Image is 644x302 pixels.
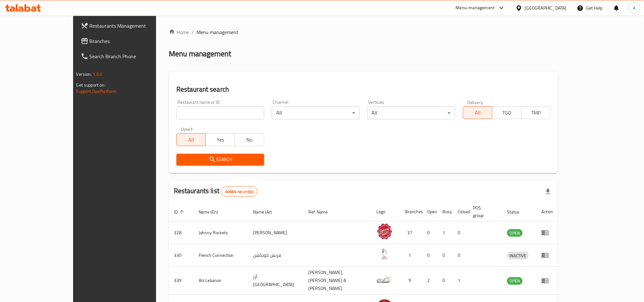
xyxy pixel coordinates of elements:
a: Restaurants Management [76,18,181,33]
nav: breadcrumb [169,28,558,36]
td: 0 [422,244,438,267]
h2: Restaurants list [174,186,258,197]
span: 1.0.0 [93,70,103,78]
span: Name (Ar) [253,208,280,216]
span: OPEN [507,277,523,284]
th: Action [536,202,558,221]
span: POS group [473,204,495,219]
div: Total records count [221,186,257,197]
h2: Menu management [169,49,231,59]
td: 0 [422,221,438,244]
div: Menu [541,229,553,236]
label: Upsell [181,127,193,131]
span: Search [182,156,259,164]
span: A [633,4,636,11]
span: Name (En) [199,208,227,216]
td: أرز [GEOGRAPHIC_DATA] [248,267,303,295]
button: Search [176,154,264,165]
a: Branches [76,33,181,49]
td: فرنش كونكشن [248,244,303,267]
img: French Connection [377,246,393,262]
a: Search Branch Phone [76,49,181,64]
div: OPEN [507,277,523,285]
img: Johnny Rockets [377,223,393,239]
td: 2 [422,267,438,295]
th: Busy [438,202,453,221]
th: Open [422,202,438,221]
span: Status [507,208,528,216]
td: 0 [438,267,453,295]
span: ID [174,208,186,216]
th: Closed [453,202,468,221]
th: Logo [372,202,400,221]
span: INACTIVE [507,252,529,259]
th: Branches [400,202,422,221]
span: TGO [495,108,519,117]
button: TMP [521,106,551,119]
div: INACTIVE [507,252,529,259]
td: [PERSON_NAME],[PERSON_NAME] & [PERSON_NAME] [303,267,372,295]
span: Yes [208,135,232,144]
span: 40684 record(s) [221,189,257,195]
span: Menu management [196,28,239,36]
span: Search Branch Phone [90,53,175,60]
td: [PERSON_NAME] [248,221,303,244]
span: Get support on: [76,81,106,89]
div: All [367,107,455,119]
label: Delivery [467,100,483,104]
td: Arz Lebanon [194,267,248,295]
div: Menu-management [456,4,495,12]
span: Branches [90,37,175,45]
button: Yes [205,133,235,146]
td: 9 [400,267,422,295]
span: Restaurants Management [90,22,175,30]
td: 1 [438,221,453,244]
td: 328 [169,221,194,244]
div: Export file [540,184,556,199]
span: Ref. Name [308,208,336,216]
div: [GEOGRAPHIC_DATA] [525,4,567,11]
td: 1 [453,267,468,295]
td: 339 [169,267,194,295]
div: Menu [541,251,553,259]
h2: Restaurant search [176,85,551,94]
a: Support.OpsPlatform [76,87,117,95]
li: / [192,28,194,36]
img: Arz Lebanon [377,271,393,287]
td: 0 [453,244,468,267]
td: 0 [438,244,453,267]
button: TGO [492,106,522,119]
td: 37 [400,221,422,244]
input: Search for restaurant name or ID.. [176,107,264,119]
button: All [463,106,492,119]
div: Menu [541,277,553,284]
button: All [176,133,206,146]
span: All [179,135,203,144]
span: TMP [524,108,548,117]
span: Version: [76,70,92,78]
td: 0 [453,221,468,244]
span: No [237,135,262,144]
td: 1 [400,244,422,267]
td: Johnny Rockets [194,221,248,244]
span: OPEN [507,229,523,237]
span: All [466,108,490,117]
td: French Connection [194,244,248,267]
div: All [272,107,360,119]
button: No [235,133,264,146]
td: 330 [169,244,194,267]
